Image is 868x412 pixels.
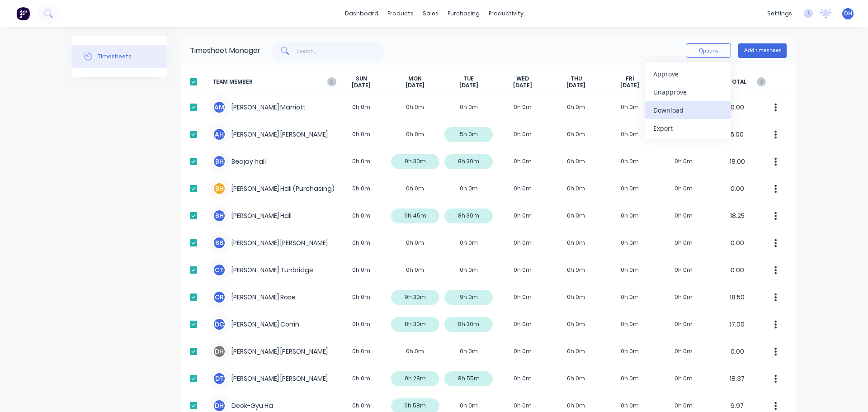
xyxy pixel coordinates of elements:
span: TUE [463,75,474,82]
div: Timesheet Manager [190,45,260,56]
span: WED [516,75,529,82]
a: dashboard [340,7,383,20]
span: DH [844,9,852,18]
button: Unapprove [645,83,731,101]
img: Factory [16,7,30,20]
button: Export [645,119,731,137]
span: TOTAL [710,75,764,89]
button: Options [686,43,731,58]
button: Add timesheet [738,43,787,58]
span: FRI [626,75,634,82]
span: [DATE] [406,82,425,89]
div: products [383,7,418,20]
button: Timesheets [72,45,167,68]
span: [DATE] [566,82,585,89]
div: Approve [653,67,723,81]
div: productivity [484,7,528,20]
span: SUN [356,75,367,82]
span: [DATE] [459,82,478,89]
button: Approve [645,65,731,83]
div: settings [763,7,797,20]
div: sales [418,7,443,20]
div: Download [653,104,723,117]
span: [DATE] [352,82,371,89]
div: purchasing [443,7,484,20]
span: [DATE] [620,82,639,89]
span: TEAM MEMBER [212,75,335,89]
span: MON [408,75,422,82]
div: Unapprove [653,85,723,99]
button: Download [645,101,731,119]
div: Export [653,122,723,135]
span: [DATE] [513,82,532,89]
div: Timesheets [98,52,132,61]
span: THU [571,75,582,82]
input: Search... [297,42,385,60]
